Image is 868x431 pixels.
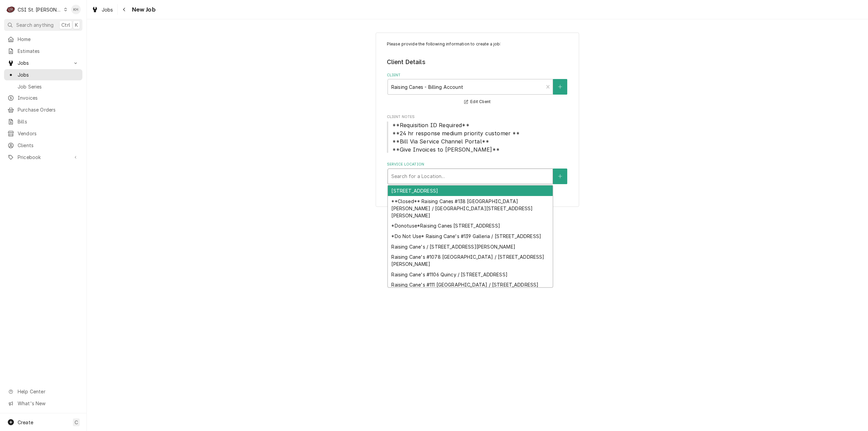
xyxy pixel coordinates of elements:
[71,5,81,14] div: KH
[4,34,82,45] a: Home
[4,45,82,57] a: Estimates
[18,59,69,66] span: Jobs
[18,419,33,425] span: Create
[387,162,568,167] label: Service Location
[6,5,16,14] div: CSI St. Louis's Avatar
[16,21,54,28] span: Search anything
[18,130,79,137] span: Vendors
[388,241,553,252] div: Raising Cane's / [STREET_ADDRESS][PERSON_NAME]
[4,386,82,397] a: Go to Help Center
[376,33,579,207] div: Job Create/Update
[387,162,568,184] div: Service Location
[89,4,116,15] a: Jobs
[18,36,79,43] span: Home
[4,69,82,80] a: Jobs
[558,174,562,179] svg: Create New Location
[4,128,82,139] a: Vendors
[18,388,78,395] span: Help Center
[388,252,553,269] div: Raising Cane's #1078 [GEOGRAPHIC_DATA] / [STREET_ADDRESS][PERSON_NAME]
[463,98,492,106] button: Edit Client
[75,419,78,426] span: C
[553,169,567,184] button: Create New Location
[553,79,567,95] button: Create New Client
[18,400,78,407] span: What's New
[4,140,82,151] a: Clients
[18,142,79,149] span: Clients
[4,398,82,409] a: Go to What's New
[392,122,520,153] span: **Requisition ID Required** **24 hr response medium priority customer ** **Bill Via Service Chann...
[4,57,82,68] a: Go to Jobs
[387,41,568,184] div: Job Create/Update Form
[4,104,82,115] a: Purchase Orders
[18,118,79,125] span: Bills
[387,73,568,106] div: Client
[388,280,553,290] div: Raising Cane's #111 [GEOGRAPHIC_DATA] / [STREET_ADDRESS]
[387,41,568,47] p: Please provide the following information to create a job:
[18,6,62,13] div: CSI St. [PERSON_NAME]
[4,152,82,163] a: Go to Pricebook
[75,21,78,28] span: K
[387,114,568,120] span: Client Notes
[388,220,553,231] div: *Donotuse*Raising Canes [STREET_ADDRESS]
[6,5,16,14] div: C
[387,58,568,66] legend: Client Details
[4,19,82,31] button: Search anythingCtrlK
[388,231,553,241] div: *Do Not Use* Raising Cane's #139 Galleria / [STREET_ADDRESS]
[558,84,562,89] svg: Create New Client
[130,5,156,14] span: New Job
[4,81,82,92] a: Job Series
[388,196,553,221] div: **Closed** Raising Canes #138 [GEOGRAPHIC_DATA][PERSON_NAME] / [GEOGRAPHIC_DATA][STREET_ADDRESS][...
[18,71,79,78] span: Jobs
[4,116,82,127] a: Bills
[18,94,79,101] span: Invoices
[18,106,79,113] span: Purchase Orders
[388,269,553,280] div: Raising Cane's #1106 Quincy / [STREET_ADDRESS]
[18,47,79,55] span: Estimates
[387,73,568,78] label: Client
[388,185,553,196] div: [STREET_ADDRESS]
[18,154,69,161] span: Pricebook
[61,21,70,28] span: Ctrl
[387,121,568,154] span: Client Notes
[18,83,79,90] span: Job Series
[119,4,130,15] button: Navigate back
[71,5,81,14] div: Kelsey Hetlage's Avatar
[102,6,113,13] span: Jobs
[4,92,82,103] a: Invoices
[387,114,568,153] div: Client Notes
